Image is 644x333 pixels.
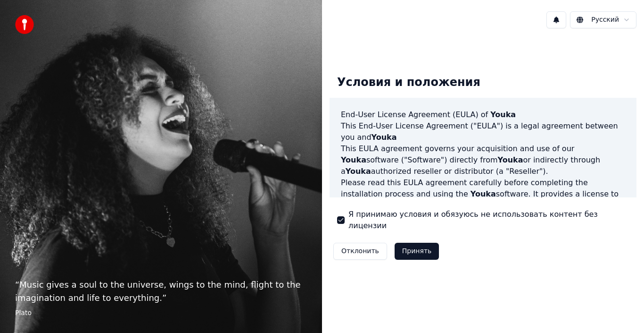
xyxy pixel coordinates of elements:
h3: End-User License Agreement (EULA) of [341,109,625,120]
footer: Plato [15,308,307,318]
p: “ Music gives a soul to the universe, wings to the mind, flight to the imagination and life to ev... [15,278,307,305]
span: Youka [498,155,523,164]
span: Youka [341,155,366,164]
span: Youka [372,133,397,142]
label: Я принимаю условия и обязуюсь не использовать контент без лицензии [348,209,629,231]
p: This EULA agreement governs your acquisition and use of our software ("Software") directly from o... [341,143,625,177]
span: Youka [346,167,371,176]
button: Принять [395,243,439,260]
button: Отклонить [333,243,387,260]
p: Please read this EULA agreement carefully before completing the installation process and using th... [341,177,625,222]
span: Youka [490,110,516,119]
img: youka [15,15,34,34]
p: This End-User License Agreement ("EULA") is a legal agreement between you and [341,120,625,143]
div: Условия и положения [330,68,488,98]
span: Youka [471,189,496,198]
